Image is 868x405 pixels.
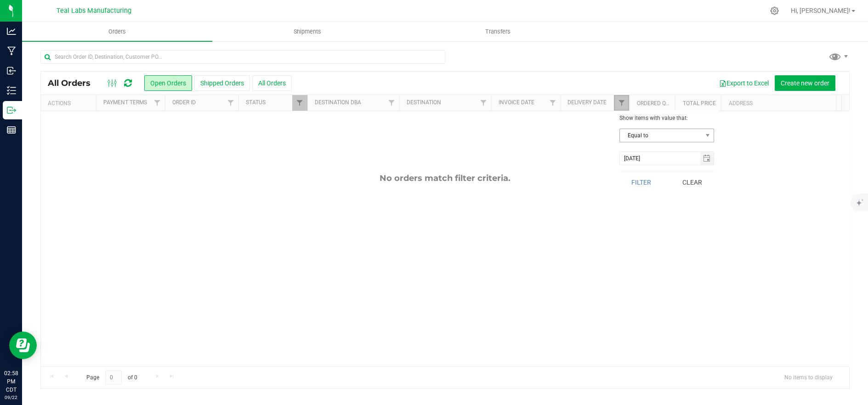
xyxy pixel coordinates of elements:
[636,100,672,107] a: Ordered qty
[150,95,165,111] a: Filter
[721,95,836,111] th: Address
[96,28,138,36] span: Orders
[682,100,715,107] a: Total Price
[614,111,720,195] form: Show items with value that:
[769,6,780,15] div: Manage settings
[7,125,16,135] inline-svg: Reports
[545,95,560,111] a: Filter
[4,369,18,394] p: 02:58 PM CDT
[407,99,441,106] a: Destination
[777,371,840,384] span: No items to display
[7,46,16,56] inline-svg: Manufacturing
[476,95,491,111] a: Filter
[7,27,16,36] inline-svg: Analytics
[775,75,835,91] button: Create new order
[384,95,399,111] a: Filter
[4,394,18,401] p: 09/22
[499,99,534,106] a: Invoice Date
[620,129,702,142] span: Equal to
[292,95,307,111] a: Filter
[567,99,607,106] a: Delivery Date
[194,75,250,91] button: Shipped Orders
[7,66,16,75] inline-svg: Inbound
[781,79,829,87] span: Create new order
[48,78,100,88] span: All Orders
[700,152,714,165] span: select
[9,332,37,359] iframe: Resource center
[7,106,16,115] inline-svg: Outbound
[223,95,238,111] a: Filter
[212,22,403,41] a: Shipments
[619,114,714,122] div: Show items with value that:
[619,129,714,142] span: Operator
[702,129,714,142] span: select
[619,172,664,192] button: Filter
[670,172,714,192] button: Clear
[473,28,523,36] span: Transfers
[144,75,192,91] button: Open Orders
[40,50,445,64] input: Search Order ID, Destination, Customer PO...
[791,7,851,14] span: Hi, [PERSON_NAME]!
[713,75,775,91] button: Export to Excel
[79,371,145,385] span: Page of 0
[103,99,147,106] a: Payment Terms
[41,173,849,183] div: No orders match filter criteria.
[48,100,92,107] div: Actions
[246,99,266,106] a: Status
[281,28,334,36] span: Shipments
[57,7,131,15] span: Teal Labs Manufacturing
[252,75,292,91] button: All Orders
[403,22,593,41] a: Transfers
[172,99,196,106] a: Order ID
[7,86,16,95] inline-svg: Inventory
[620,152,700,165] input: Value
[614,95,629,111] a: Filter
[22,22,212,41] a: Orders
[315,99,361,106] a: Destination DBA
